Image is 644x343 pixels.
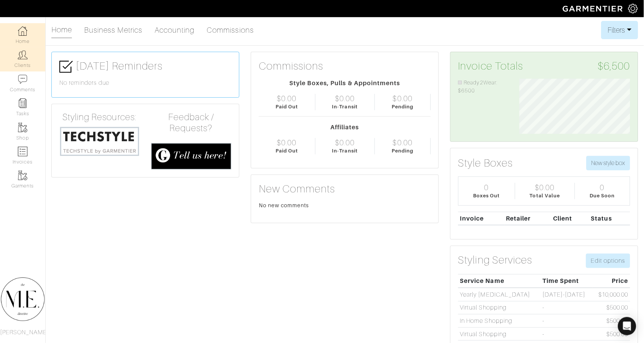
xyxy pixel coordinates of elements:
img: dashboard-icon-dbcd8f5a0b271acd01030246c82b418ddd0df26cd7fceb0bd07c9910d44c42f6.png [18,26,27,36]
h3: New Comments [259,183,431,195]
img: feedback_requests-3821251ac2bd56c73c230f3229a5b25d6eb027adea667894f41107c140538ee0.png [151,143,231,170]
td: $10,000.00 [593,288,630,301]
span: $6,500 [598,60,630,73]
img: garmentier-logo-header-white-b43fb05a5012e4ada735d5af1a66efaba907eab6374d6393d1fbf88cb4ef424d.png [559,2,628,15]
img: garments-icon-b7da505a4dc4fd61783c78ac3ca0ef83fa9d6f193b1c9dc38574b1d14d53ca28.png [18,123,27,132]
td: - [541,314,593,328]
h4: Feedback / Requests? [151,112,231,134]
div: Paid Out [276,103,298,110]
td: Yearly [MEDICAL_DATA] [458,288,541,301]
th: Service Name [458,275,541,288]
div: $0.00 [393,138,413,147]
h3: Style Boxes [458,157,513,170]
div: $0.00 [393,94,413,103]
div: Total Value [530,192,560,199]
a: Accounting [155,22,195,38]
a: Edit options [586,254,630,268]
td: $500.00 [593,314,630,328]
div: Boxes Out [473,192,500,199]
div: $0.00 [277,138,297,147]
img: orders-icon-0abe47150d42831381b5fb84f609e132dff9fe21cb692f30cb5eec754e2cba89.png [18,147,27,156]
img: check-box-icon-36a4915ff3ba2bd8f6e4f29bc755bb66becd62c870f447fc0dd1365fcfddab58.png [59,60,73,73]
div: Open Intercom Messenger [618,317,636,335]
button: Filters [601,21,638,39]
div: 0 [485,183,489,192]
img: gear-icon-white-bd11855cb880d31180b6d7d6211b90ccbf57a29d726f0c71d8c61bd08dd39cc2.png [628,4,638,13]
td: $500.00 [593,327,630,341]
td: [DATE]-[DATE] [541,288,593,301]
td: - [541,301,593,314]
div: Due Soon [590,192,615,199]
div: $0.00 [335,94,355,103]
th: Status [589,212,630,225]
div: $0.00 [535,183,555,192]
td: Virtual Shopping [458,327,541,341]
div: Pending [392,103,413,110]
h4: Styling Resources: [59,112,140,123]
h3: Styling Services [458,254,532,267]
div: No new comments [259,202,431,209]
h3: [DATE] Reminders [59,60,231,73]
div: In-Transit [332,147,358,154]
a: Commissions [207,22,254,38]
th: Invoice [458,212,504,225]
td: - [541,327,593,341]
th: Time Spent [541,275,593,288]
div: 0 [600,183,605,192]
a: Business Metrics [84,22,142,38]
td: In Home Shopping [458,314,541,328]
img: techstyle-93310999766a10050dc78ceb7f971a75838126fd19372ce40ba20cdf6a89b94b.png [59,126,140,157]
h3: Commissions [259,60,324,73]
td: Virtual Shopping [458,301,541,314]
div: Paid Out [276,147,298,154]
img: clients-icon-6bae9207a08558b7cb47a8932f037763ab4055f8c8b6bfacd5dc20c3e0201464.png [18,50,27,60]
div: Affiliates [259,123,431,132]
div: $0.00 [277,94,297,103]
div: $0.00 [335,138,355,147]
div: Pending [392,147,413,154]
img: reminder-icon-8004d30b9f0a5d33ae49ab947aed9ed385cf756f9e5892f1edd6e32f2345188e.png [18,98,27,108]
div: Style Boxes, Pulls & Appointments [259,79,431,88]
div: In-Transit [332,103,358,110]
h6: No reminders due [59,79,231,87]
a: Home [51,22,72,38]
h3: Invoice Totals [458,60,630,73]
th: Retailer [504,212,552,225]
button: New style box [587,156,630,170]
td: $500.00 [593,301,630,314]
th: Client [552,212,589,225]
li: Ready2Wear: $6500 [458,79,508,95]
img: comment-icon-a0a6a9ef722e966f86d9cbdc48e553b5cf19dbc54f86b18d962a5391bc8f6eb6.png [18,75,27,84]
img: garments-icon-b7da505a4dc4fd61783c78ac3ca0ef83fa9d6f193b1c9dc38574b1d14d53ca28.png [18,171,27,180]
th: Price [593,275,630,288]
